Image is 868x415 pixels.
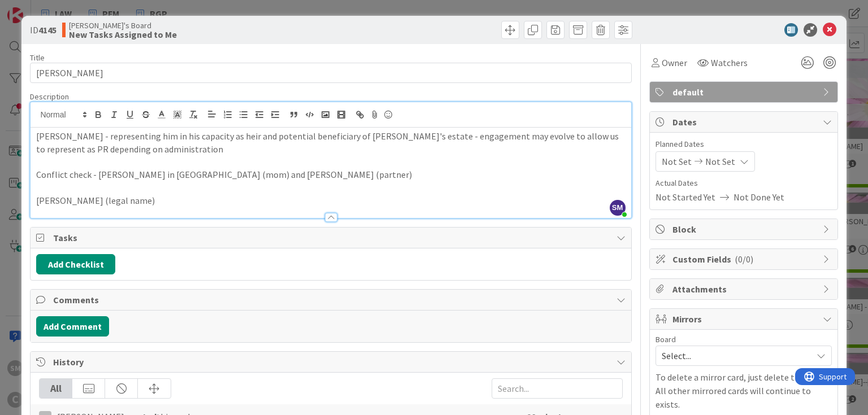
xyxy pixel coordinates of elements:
[735,254,753,265] span: ( 0/0 )
[656,190,715,204] span: Not Started Yet
[705,155,735,168] span: Not Set
[30,91,69,102] span: Description
[24,2,51,15] span: Support
[40,379,72,398] div: All
[36,194,625,207] p: [PERSON_NAME] (legal name)
[30,63,631,83] input: type card name here...
[30,53,45,63] label: Title
[53,355,610,369] span: History
[69,21,177,30] span: [PERSON_NAME]'s Board
[656,335,676,343] span: Board
[656,370,832,411] p: To delete a mirror card, just delete the card. All other mirrored cards will continue to exists.
[656,177,832,189] span: Actual Dates
[38,24,57,36] b: 4145
[36,130,625,155] p: [PERSON_NAME] - representing him in his capacity as heir and potential beneficiary of [PERSON_NAM...
[36,168,625,181] p: Conflict check - [PERSON_NAME] in [GEOGRAPHIC_DATA] (mom) and [PERSON_NAME] (partner)
[672,222,817,236] span: Block
[36,254,115,274] button: Add Checklist
[492,378,623,399] input: Search...
[672,312,817,326] span: Mirrors
[672,85,817,99] span: default
[69,30,177,39] b: New Tasks Assigned to Me
[662,348,806,364] span: Select...
[30,23,57,37] span: ID
[610,200,626,216] span: SM
[53,293,610,307] span: Comments
[53,231,610,244] span: Tasks
[662,56,687,69] span: Owner
[711,56,748,69] span: Watchers
[656,138,832,150] span: Planned Dates
[734,190,784,204] span: Not Done Yet
[672,115,817,129] span: Dates
[36,316,109,337] button: Add Comment
[662,155,692,168] span: Not Set
[672,252,817,266] span: Custom Fields
[672,282,817,296] span: Attachments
